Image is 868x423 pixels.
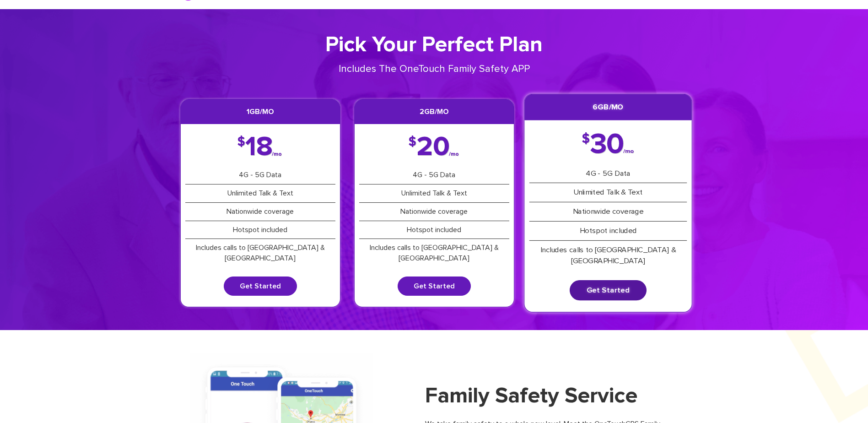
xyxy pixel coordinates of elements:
li: Hotspot included [359,221,509,239]
span: /mo [272,152,282,156]
li: Includes calls to [GEOGRAPHIC_DATA] & [GEOGRAPHIC_DATA] [529,241,686,271]
li: Hotspot included [529,222,686,241]
li: 4G - 5G Data [529,164,686,184]
li: Nationwide coverage [185,203,335,221]
div: 30 [581,135,635,155]
li: 4G - 5G Data [359,166,509,184]
p: Includes The OneTouch Family Safety APP [307,62,561,76]
span: $ [237,138,245,147]
li: 4G - 5G Data [185,166,335,184]
span: /mo [623,150,634,154]
span: $ [409,138,416,147]
h3: 1GB/mo [181,99,340,124]
span: /mo [449,152,459,156]
li: Unlimited Talk & Text [185,184,335,203]
h2: Family Safety Service [425,383,661,410]
li: Unlimited Talk & Text [529,184,686,203]
a: Get Started [224,277,297,296]
li: Nationwide coverage [359,203,509,221]
h1: Pick Your Perfect Plan [180,32,688,59]
h3: 6GB/mo [524,94,691,120]
a: Get Started [570,280,647,300]
div: 18 [237,138,283,157]
span: $ [581,135,589,144]
li: Nationwide coverage [529,203,686,222]
li: Includes calls to [GEOGRAPHIC_DATA] & [GEOGRAPHIC_DATA] [185,239,335,267]
li: Hotspot included [185,221,335,239]
h3: 2GB/mo [355,99,514,124]
div: 20 [409,138,460,157]
a: Get Started [398,277,471,296]
li: Includes calls to [GEOGRAPHIC_DATA] & [GEOGRAPHIC_DATA] [359,239,509,267]
li: Unlimited Talk & Text [359,184,509,203]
